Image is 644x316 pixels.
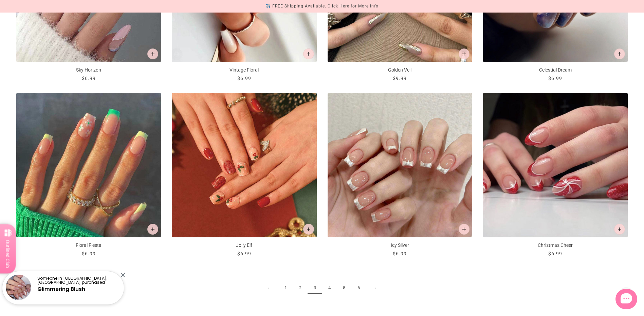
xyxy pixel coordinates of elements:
[82,76,96,81] span: $6.99
[172,66,316,74] p: Vintage Floral
[328,242,472,249] p: Icy Silver
[459,48,470,59] button: Add to cart
[366,282,383,294] a: →
[82,251,96,256] span: $6.99
[237,76,251,81] span: $6.99
[328,66,472,74] p: Golden Veil
[393,76,407,81] span: $9.99
[351,282,366,294] a: 6
[337,282,351,294] a: 5
[37,276,118,284] p: Someone in [GEOGRAPHIC_DATA], [GEOGRAPHIC_DATA] purchased
[483,66,628,74] p: Celestial Dream
[614,48,625,59] button: Add to cart
[261,282,278,294] a: ←
[293,282,308,294] a: 2
[548,76,562,81] span: $6.99
[147,48,158,59] button: Add to cart
[328,93,472,257] a: Icy Silver
[483,242,628,249] p: Christmas Cheer
[172,93,316,257] a: Jolly Elf
[308,282,322,294] span: 3
[172,242,316,249] p: Jolly Elf
[278,282,293,294] a: 1
[459,224,470,235] button: Add to cart
[393,251,407,256] span: $6.99
[614,224,625,235] button: Add to cart
[322,282,337,294] a: 4
[16,66,161,74] p: Sky Horizon
[548,251,562,256] span: $6.99
[37,285,85,293] a: Glimmering Blush
[483,93,628,257] a: Christmas Cheer
[303,224,314,235] button: Add to cart
[147,224,158,235] button: Add to cart
[265,3,379,10] div: ✈️ FREE Shipping Available. Click Here for More Info
[16,242,161,249] p: Floral Fiesta
[237,251,251,256] span: $6.99
[303,48,314,59] button: Add to cart
[16,93,161,257] a: Floral Fiesta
